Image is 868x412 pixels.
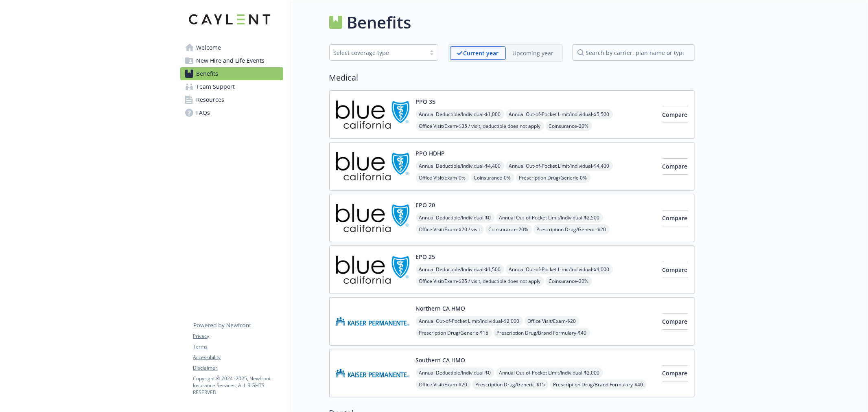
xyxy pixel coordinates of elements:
span: Coinsurance - 0% [471,173,514,183]
h2: Medical [329,72,695,84]
span: Annual Deductible/Individual - $1,500 [416,264,504,274]
span: New Hire and Life Events [197,54,265,67]
span: Prescription Drug/Generic - $20 [533,224,610,234]
button: Compare [662,313,688,330]
a: Welcome [180,41,283,54]
span: Prescription Drug/Brand Formulary - $40 [494,328,590,338]
p: Current year [464,49,499,57]
button: EPO 25 [416,252,435,261]
span: Coinsurance - 20% [546,121,592,131]
button: Compare [662,158,688,175]
button: Compare [662,107,688,123]
span: Office Visit/Exam - $20 / visit [416,224,484,234]
button: PPO 35 [416,97,436,106]
span: Annual Deductible/Individual - $0 [416,368,494,378]
span: FAQs [197,106,210,119]
a: Benefits [180,67,283,80]
a: Resources [180,93,283,106]
span: Prescription Drug/Generic - 0% [516,173,590,183]
span: Annual Out-of-Pocket Limit/Individual - $2,000 [416,316,523,326]
span: Annual Deductible/Individual - $1,000 [416,109,504,119]
button: Compare [662,365,688,381]
span: Annual Deductible/Individual - $4,400 [416,161,504,171]
span: Compare [662,162,688,170]
button: EPO 20 [416,201,435,209]
button: Southern CA HMO [416,356,466,364]
img: Blue Shield of California carrier logo [336,252,409,287]
span: Office Visit/Exam - $20 [416,379,471,390]
span: Annual Out-of-Pocket Limit/Individual - $2,500 [496,213,603,223]
span: Compare [662,266,688,274]
span: Prescription Drug/Generic - $15 [472,379,549,390]
span: Annual Deductible/Individual - $0 [416,213,494,223]
p: Upcoming year [513,49,554,57]
a: Privacy [193,333,283,340]
span: Compare [662,369,688,377]
button: Compare [662,262,688,278]
img: Blue Shield of California carrier logo [336,201,409,235]
span: Resources [197,93,225,106]
img: Blue Shield of California carrier logo [336,149,409,184]
span: Office Visit/Exam - $20 [525,316,579,326]
span: Benefits [197,67,219,80]
button: Northern CA HMO [416,304,466,313]
span: Office Visit/Exam - $25 / visit, deductible does not apply [416,276,544,286]
p: Copyright © 2024 - 2025 , Newfront Insurance Services, ALL RIGHTS RESERVED [193,375,283,396]
span: Team Support [197,80,235,93]
img: Kaiser Permanente Insurance Company carrier logo [336,304,409,339]
span: Prescription Drug/Generic - $15 [416,328,492,338]
a: Team Support [180,80,283,93]
a: Terms [193,343,283,351]
a: New Hire and Life Events [180,54,283,67]
span: Welcome [197,41,221,54]
span: Compare [662,318,688,325]
span: Annual Out-of-Pocket Limit/Individual - $2,000 [496,368,603,378]
span: Annual Out-of-Pocket Limit/Individual - $4,000 [506,264,613,274]
img: Blue Shield of California carrier logo [336,97,409,132]
a: Disclaimer [193,364,283,372]
button: PPO HDHP [416,149,445,158]
input: search by carrier, plan name or type [573,44,695,61]
span: Compare [662,111,688,118]
span: Prescription Drug/Brand Formulary - $40 [550,379,647,390]
span: Annual Out-of-Pocket Limit/Individual - $5,500 [506,109,613,119]
div: Select coverage type [334,48,422,57]
span: Annual Out-of-Pocket Limit/Individual - $4,400 [506,161,613,171]
a: FAQs [180,106,283,119]
span: Coinsurance - 20% [546,276,592,286]
h1: Benefits [347,10,411,35]
span: Office Visit/Exam - 0% [416,173,469,183]
button: Compare [662,210,688,226]
span: Compare [662,214,688,222]
img: Kaiser Permanente Insurance Company carrier logo [336,356,409,390]
span: Coinsurance - 20% [485,224,532,234]
a: Accessibility [193,354,283,361]
span: Office Visit/Exam - $35 / visit, deductible does not apply [416,121,544,131]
